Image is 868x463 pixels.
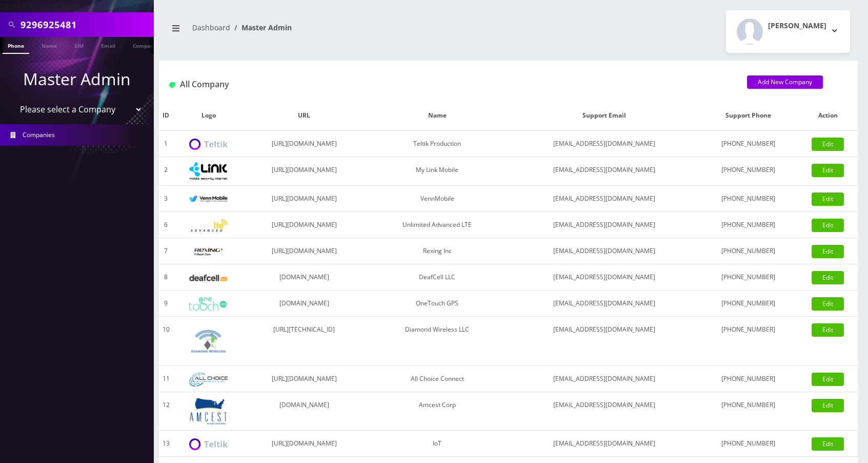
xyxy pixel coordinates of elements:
[159,264,173,291] td: 8
[167,17,501,46] nav: breadcrumb
[364,264,510,291] td: DeafCell LLC
[189,162,228,180] img: My Link Mobile
[699,186,798,212] td: [PHONE_NUMBER]
[96,37,120,53] a: Email
[510,238,699,264] td: [EMAIL_ADDRESS][DOMAIN_NAME]
[812,399,844,412] a: Edit
[3,37,29,54] a: Phone
[189,275,228,281] img: DeafCell LLC
[189,196,228,203] img: VennMobile
[189,397,228,425] img: Amcest Corp
[244,264,365,291] td: [DOMAIN_NAME]
[510,366,699,392] td: [EMAIL_ADDRESS][DOMAIN_NAME]
[364,291,510,317] td: OneTouch GPS
[364,317,510,366] td: Diamond Wireless LLC
[169,80,732,89] h1: All Company
[159,212,173,238] td: 6
[128,37,162,53] a: Company
[768,22,826,30] h2: [PERSON_NAME]
[244,291,365,317] td: [DOMAIN_NAME]
[21,15,151,34] input: Search All Companies
[747,75,823,89] a: Add New Company
[699,131,798,157] td: [PHONE_NUMBER]
[244,157,365,186] td: [URL][DOMAIN_NAME]
[159,291,173,317] td: 9
[699,291,798,317] td: [PHONE_NUMBER]
[244,212,365,238] td: [URL][DOMAIN_NAME]
[364,186,510,212] td: VennMobile
[159,186,173,212] td: 3
[364,366,510,392] td: All Choice Connect
[244,238,365,264] td: [URL][DOMAIN_NAME]
[69,37,89,53] a: SIM
[244,101,365,131] th: URL
[189,247,228,257] img: Rexing Inc
[510,131,699,157] td: [EMAIL_ADDRESS][DOMAIN_NAME]
[364,238,510,264] td: Rexing Inc
[699,392,798,431] td: [PHONE_NUMBER]
[159,131,173,157] td: 1
[23,130,55,139] span: Companies
[699,157,798,186] td: [PHONE_NUMBER]
[510,317,699,366] td: [EMAIL_ADDRESS][DOMAIN_NAME]
[244,317,365,366] td: [URL][TECHNICAL_ID]
[812,271,844,284] a: Edit
[159,431,173,457] td: 13
[244,186,365,212] td: [URL][DOMAIN_NAME]
[159,317,173,366] td: 10
[812,437,844,451] a: Edit
[364,431,510,457] td: IoT
[189,139,228,150] img: Teltik Production
[510,431,699,457] td: [EMAIL_ADDRESS][DOMAIN_NAME]
[699,212,798,238] td: [PHONE_NUMBER]
[510,212,699,238] td: [EMAIL_ADDRESS][DOMAIN_NAME]
[159,238,173,264] td: 7
[812,245,844,258] a: Edit
[510,291,699,317] td: [EMAIL_ADDRESS][DOMAIN_NAME]
[189,219,228,232] img: Unlimited Advanced LTE
[230,22,292,33] li: Master Admin
[189,438,228,450] img: IoT
[159,392,173,431] td: 12
[244,131,365,157] td: [URL][DOMAIN_NAME]
[726,10,850,53] button: [PERSON_NAME]
[699,264,798,291] td: [PHONE_NUMBER]
[812,164,844,177] a: Edit
[510,186,699,212] td: [EMAIL_ADDRESS][DOMAIN_NAME]
[189,297,228,311] img: OneTouch GPS
[510,101,699,131] th: Support Email
[244,366,365,392] td: [URL][DOMAIN_NAME]
[510,264,699,291] td: [EMAIL_ADDRESS][DOMAIN_NAME]
[244,392,365,431] td: [DOMAIN_NAME]
[364,131,510,157] td: Teltik Production
[192,23,230,32] a: Dashboard
[510,392,699,431] td: [EMAIL_ADDRESS][DOMAIN_NAME]
[159,366,173,392] td: 11
[812,297,844,311] a: Edit
[36,37,62,53] a: Name
[812,323,844,337] a: Edit
[510,157,699,186] td: [EMAIL_ADDRESS][DOMAIN_NAME]
[244,431,365,457] td: [URL][DOMAIN_NAME]
[699,238,798,264] td: [PHONE_NUMBER]
[159,101,173,131] th: ID
[699,101,798,131] th: Support Phone
[812,373,844,386] a: Edit
[364,157,510,186] td: My Link Mobile
[699,431,798,457] td: [PHONE_NUMBER]
[364,392,510,431] td: Amcest Corp
[364,212,510,238] td: Unlimited Advanced LTE
[364,101,510,131] th: Name
[169,82,175,88] img: All Company
[699,317,798,366] td: [PHONE_NUMBER]
[812,192,844,206] a: Edit
[173,101,244,131] th: Logo
[812,138,844,151] a: Edit
[812,219,844,232] a: Edit
[798,101,858,131] th: Action
[189,322,228,360] img: Diamond Wireless LLC
[53,1,79,12] strong: Global
[699,366,798,392] td: [PHONE_NUMBER]
[189,373,228,387] img: All Choice Connect
[159,157,173,186] td: 2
